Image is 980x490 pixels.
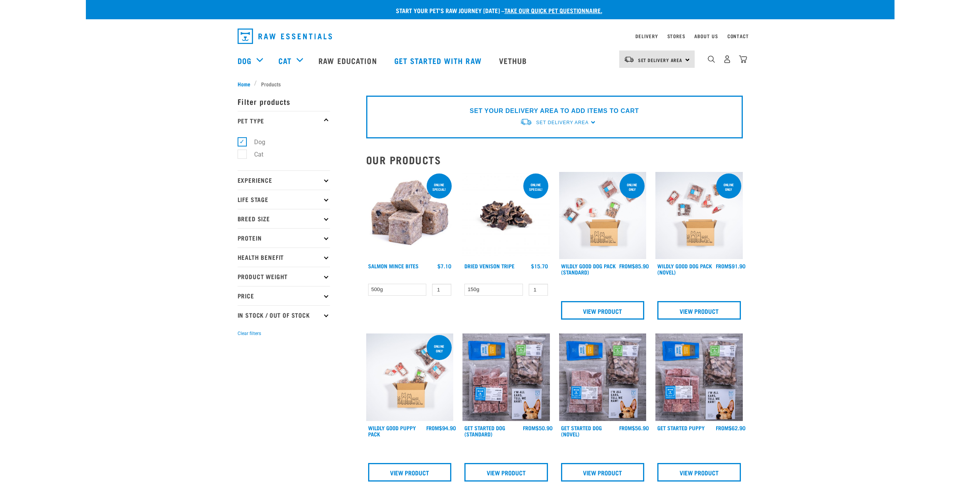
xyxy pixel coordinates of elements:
nav: dropdown navigation [231,25,749,47]
div: $94.90 [426,425,456,431]
div: Online Only [427,340,452,357]
img: 1141 Salmon Mince 01 [366,172,454,259]
a: Wildly Good Dog Pack (Standard) [561,264,616,273]
label: Dog [242,137,268,147]
div: $15.70 [531,263,548,269]
div: $91.90 [716,263,745,269]
a: About Us [694,35,718,37]
a: Dog [238,55,251,66]
a: Get started with Raw [387,45,491,76]
a: View Product [464,463,548,482]
div: ONLINE SPECIAL! [427,179,452,195]
img: van-moving.png [624,56,634,63]
a: Get Started Dog (Novel) [561,426,602,435]
a: View Product [561,301,645,320]
a: Raw Education [311,45,386,76]
img: user.png [723,55,731,63]
a: View Product [368,463,452,482]
img: Dog Novel 0 2sec [655,172,743,259]
a: Wildly Good Dog Pack (Novel) [657,264,712,273]
a: Get Started Puppy [657,426,705,429]
div: ONLINE SPECIAL! [523,179,548,195]
img: Dried Vension Tripe 1691 [462,172,550,259]
p: Experience [238,170,330,190]
img: NPS Puppy Update [655,333,743,421]
p: Start your pet’s raw journey [DATE] – [92,6,900,15]
div: Online Only [716,179,741,195]
input: 1 [432,284,451,296]
p: Life Stage [238,190,330,209]
div: $85.90 [619,263,649,269]
a: Wildly Good Puppy Pack [368,426,416,435]
div: $7.10 [437,263,451,269]
label: Cat [242,150,266,159]
p: Product Weight [238,267,330,286]
a: View Product [561,463,645,482]
a: Contact [727,35,749,37]
a: Dried Venison Tripe [464,264,514,267]
button: Clear filters [238,330,261,337]
input: 1 [529,284,548,296]
img: NSP Dog Novel Update [559,333,647,421]
a: take our quick pet questionnaire. [504,8,602,12]
span: FROM [426,426,439,429]
img: home-icon-1@2x.png [708,56,715,63]
img: Dog 0 2sec [559,172,647,259]
nav: dropdown navigation [86,45,895,76]
p: Pet Type [238,111,330,130]
span: Set Delivery Area [638,59,683,61]
a: Delivery [635,35,658,37]
a: Stores [667,35,685,37]
div: $56.90 [619,425,649,431]
p: Filter products [238,92,330,111]
p: Breed Size [238,209,330,228]
a: Vethub [491,45,537,76]
p: SET YOUR DELIVERY AREA TO ADD ITEMS TO CART [470,106,639,116]
span: Home [238,80,250,88]
a: Cat [278,55,291,66]
a: Home [238,80,255,88]
div: $50.90 [523,425,553,431]
nav: breadcrumbs [238,80,743,88]
span: FROM [523,426,536,429]
img: NSP Dog Standard Update [462,333,550,421]
div: $62.90 [716,425,745,431]
img: Raw Essentials Logo [238,29,332,44]
a: View Product [657,463,741,482]
span: FROM [619,264,632,267]
a: Get Started Dog (Standard) [464,426,505,435]
p: Health Benefit [238,248,330,267]
span: FROM [716,426,729,429]
h2: Our Products [366,154,743,166]
img: van-moving.png [520,118,532,126]
p: In Stock / Out Of Stock [238,305,330,325]
img: Puppy 0 2sec [366,333,454,421]
div: Online Only [620,179,645,195]
span: Set Delivery Area [536,120,588,125]
p: Protein [238,228,330,248]
a: View Product [657,301,741,320]
span: FROM [619,426,632,429]
span: FROM [716,264,729,267]
img: home-icon@2x.png [739,55,747,63]
p: Price [238,286,330,305]
a: Salmon Mince Bites [368,264,419,267]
